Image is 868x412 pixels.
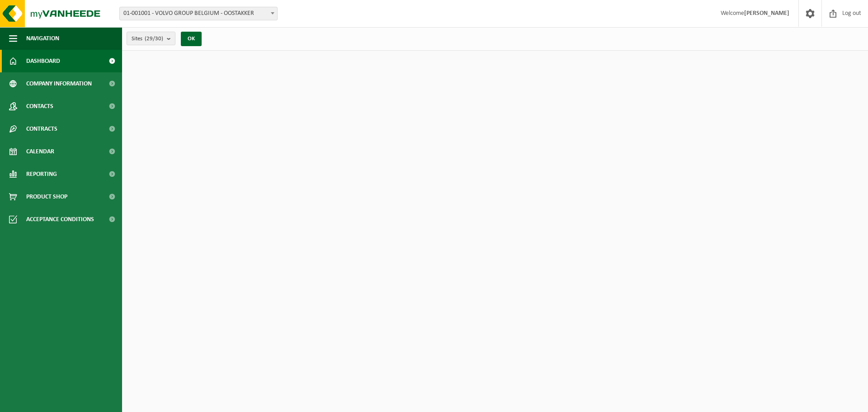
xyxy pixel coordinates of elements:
count: (29/30) [145,36,163,42]
span: Acceptance conditions [26,208,94,231]
span: Sites [132,32,163,46]
button: OK [181,32,202,46]
span: Dashboard [26,50,60,72]
span: Product Shop [26,185,67,208]
span: Reporting [26,163,57,185]
span: Navigation [26,27,59,50]
button: Sites(29/30) [127,32,175,45]
span: Calendar [26,140,54,163]
span: 01-001001 - VOLVO GROUP BELGIUM - OOSTAKKER [119,7,278,20]
span: 01-001001 - VOLVO GROUP BELGIUM - OOSTAKKER [120,7,277,20]
span: Company information [26,72,92,95]
span: Contracts [26,118,57,140]
span: Contacts [26,95,53,118]
strong: [PERSON_NAME] [744,10,789,17]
